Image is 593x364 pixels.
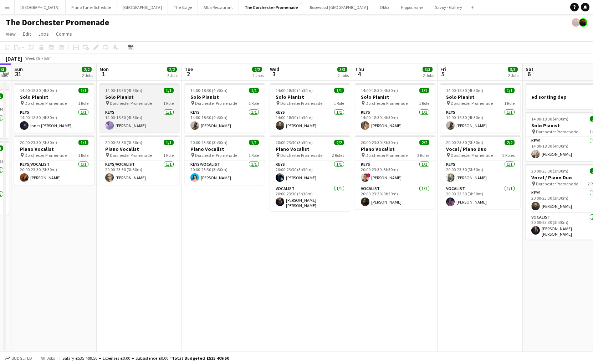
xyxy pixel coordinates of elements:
span: Mon [99,66,109,72]
span: 14:00-18:30 (4h30m) [20,88,57,93]
span: 1/1 [419,88,429,93]
div: 2 Jobs [338,73,349,78]
span: Dorchester Promenade [110,153,152,158]
span: 1 Role [249,101,259,106]
button: Budgeted [4,354,33,362]
span: 3/3 [337,67,347,72]
span: Comms [56,31,72,37]
span: 2 Roles [502,153,515,158]
a: Edit [20,29,34,39]
app-card-role: Keys1/114:00-18:30 (4h30m)Innes [PERSON_NAME] [14,108,94,133]
span: Jobs [38,31,49,37]
div: 14:00-18:30 (4h30m)1/1Solo Pianist Dorchester Promenade1 RoleKeys1/114:00-18:30 (4h30m)[PERSON_NAME] [99,83,179,133]
h3: Piano Vocalist [99,146,179,152]
span: Total Budgeted £535 409.50 [172,355,229,361]
h3: Solo Pianist [99,94,179,100]
span: 2/2 [505,140,515,145]
a: View [3,29,19,39]
span: 31 [13,70,23,78]
app-card-role: Keys/Vocalist1/120:00-23:30 (3h30m)[PERSON_NAME] [185,160,265,185]
app-user-avatar: Celine Amara [579,18,587,27]
span: Dorchester Promenade [365,153,408,158]
span: 1 Role [163,101,174,106]
span: All jobs [39,355,56,361]
span: Dorchester Promenade [451,153,493,158]
span: 1/1 [78,88,88,93]
button: Alba Restaurant [198,0,239,14]
button: Rosewood [GEOGRAPHIC_DATA] [304,0,374,14]
button: Hippodrome [395,0,429,14]
span: 1 Role [334,101,344,106]
span: Dorchester Promenade [451,101,493,106]
span: 20:00-23:30 (3h30m) [361,140,398,145]
app-card-role: Vocalist1/120:00-23:30 (3h30m)[PERSON_NAME] [PERSON_NAME] [270,185,350,211]
span: Dorchester Promenade [25,153,67,158]
span: View [6,31,16,37]
app-job-card: 14:00-18:30 (4h30m)1/1Solo Pianist Dorchester Promenade1 RoleKeys1/114:00-18:30 (4h30m)[PERSON_NAME] [355,83,435,133]
app-job-card: 14:00-18:30 (4h30m)1/1Solo Pianist Dorchester Promenade1 RoleKeys1/114:00-18:30 (4h30m)[PERSON_NAME] [440,83,520,133]
div: 2 Jobs [252,73,264,78]
span: 1 Role [249,153,259,158]
button: The Dorchester Promenade [239,0,304,14]
button: Oblix [374,0,395,14]
span: 2 [184,70,193,78]
span: Dorchester Promenade [365,101,408,106]
h3: Piano Vocalist [270,146,350,152]
app-job-card: 14:00-18:30 (4h30m)1/1Solo Pianist Dorchester Promenade1 RoleKeys1/114:00-18:30 (4h30m)[PERSON_NAME] [185,83,265,133]
span: 14:00-18:30 (4h30m) [105,88,142,93]
app-card-role: Keys1/114:00-18:30 (4h30m)[PERSON_NAME] [270,108,350,133]
span: Thu [355,66,364,72]
h3: Piano Vocalist [355,146,435,152]
span: 1 Role [163,153,174,158]
span: Dorchester Promenade [195,153,237,158]
div: BST [44,56,51,61]
span: 3/3 [508,67,518,72]
app-card-role: Keys1/114:00-18:30 (4h30m)[PERSON_NAME] [99,108,179,133]
span: 1/1 [164,88,174,93]
button: Piano Tuner Schedule [66,0,117,14]
h3: Solo Pianist [14,94,94,100]
app-card-role: Keys1/120:00-23:30 (3h30m)[PERSON_NAME] [270,160,350,185]
span: Fri [440,66,446,72]
span: 2/2 [82,67,92,72]
span: 1 [98,70,109,78]
a: Jobs [35,29,52,39]
app-job-card: 20:00-23:30 (3h30m)2/2Vocal / Piano Duo Dorchester Promenade2 RolesKeys1/120:00-23:30 (3h30m)[PER... [440,135,520,209]
div: 2 Jobs [508,73,519,78]
span: Tue [185,66,193,72]
h3: Solo Pianist [270,94,350,100]
button: The Stage [168,0,198,14]
div: 2 Jobs [82,73,93,78]
span: 3 [269,70,279,78]
span: Dorchester Promenade [536,181,578,186]
span: Wed [270,66,279,72]
div: 2 Jobs [423,73,434,78]
div: 2 Jobs [167,73,178,78]
app-card-role: Vocalist1/120:00-23:30 (3h30m)[PERSON_NAME] [355,185,435,209]
span: 20:00-23:30 (3h30m) [276,140,313,145]
h3: Vocal / Piano Duo [440,146,520,152]
span: 14:00-18:30 (4h30m) [190,88,228,93]
span: 14:00-18:30 (4h30m) [276,88,313,93]
span: Sat [526,66,533,72]
div: 20:00-23:30 (3h30m)2/2Piano Vocalist Dorchester Promenade2 RolesKeys1/120:00-23:30 (3h30m)[PERSON... [270,135,350,211]
h3: Solo Pianist [185,94,265,100]
span: 3/3 [423,67,433,72]
app-job-card: 20:00-23:30 (3h30m)1/1Piano Vocalist Dorchester Promenade1 RoleKeys/Vocalist1/120:00-23:30 (3h30m... [99,135,179,185]
span: 20:00-23:30 (3h30m) [190,140,228,145]
span: 5 [439,70,446,78]
div: 20:00-23:30 (3h30m)2/2Piano Vocalist Dorchester Promenade2 RolesKeys1/120:00-23:30 (3h30m)![PERSO... [355,135,435,209]
span: Edit [23,31,31,37]
app-job-card: 14:00-18:30 (4h30m)1/1Solo Pianist Dorchester Promenade1 RoleKeys1/114:00-18:30 (4h30m)[PERSON_NAME] [270,83,350,133]
span: 1 Role [78,101,88,106]
button: [GEOGRAPHIC_DATA] [15,0,66,14]
span: 14:00-18:30 (4h30m) [446,88,483,93]
app-card-role: Keys1/114:00-18:30 (4h30m)[PERSON_NAME] [440,108,520,133]
div: 20:00-23:30 (3h30m)1/1Piano Vocalist Dorchester Promenade1 RoleKeys/Vocalist1/120:00-23:30 (3h30m... [14,135,94,185]
div: 14:00-18:30 (4h30m)1/1Solo Pianist Dorchester Promenade1 RoleKeys1/114:00-18:30 (4h30m)Innes [PER... [14,83,94,133]
span: Dorchester Promenade [195,101,237,106]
